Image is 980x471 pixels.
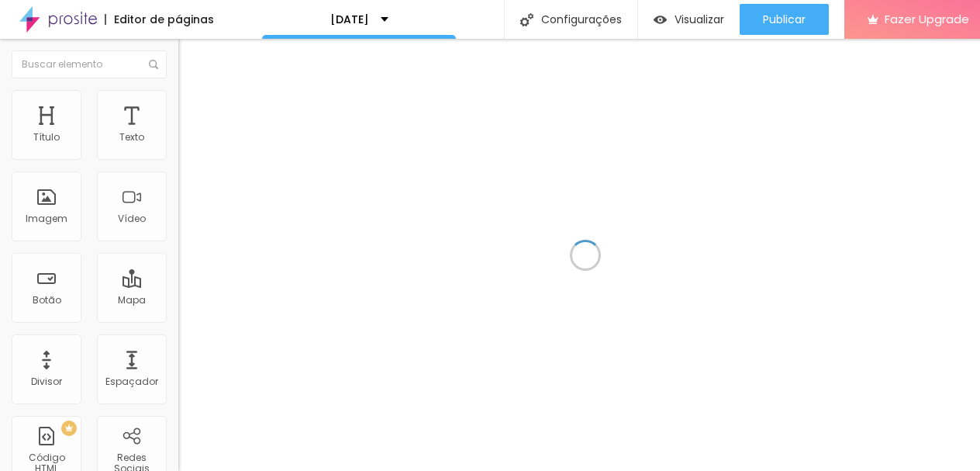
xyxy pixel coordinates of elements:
div: Texto [119,132,144,143]
img: Icone [520,13,533,26]
div: Botão [33,295,61,306]
p: [DATE] [330,14,369,25]
div: Título [33,132,60,143]
img: view-1.svg [654,13,667,26]
img: Icone [149,60,158,69]
div: Imagem [26,213,67,224]
input: Buscar elemento [12,50,167,78]
button: Publicar [740,4,829,35]
div: Editor de páginas [105,14,214,25]
span: Visualizar [675,13,724,26]
div: Mapa [118,295,146,306]
span: Publicar [763,13,806,26]
button: Visualizar [638,4,740,35]
div: Espaçador [105,376,158,387]
div: Vídeo [118,213,146,224]
span: Fazer Upgrade [885,12,969,26]
div: Divisor [31,376,62,387]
